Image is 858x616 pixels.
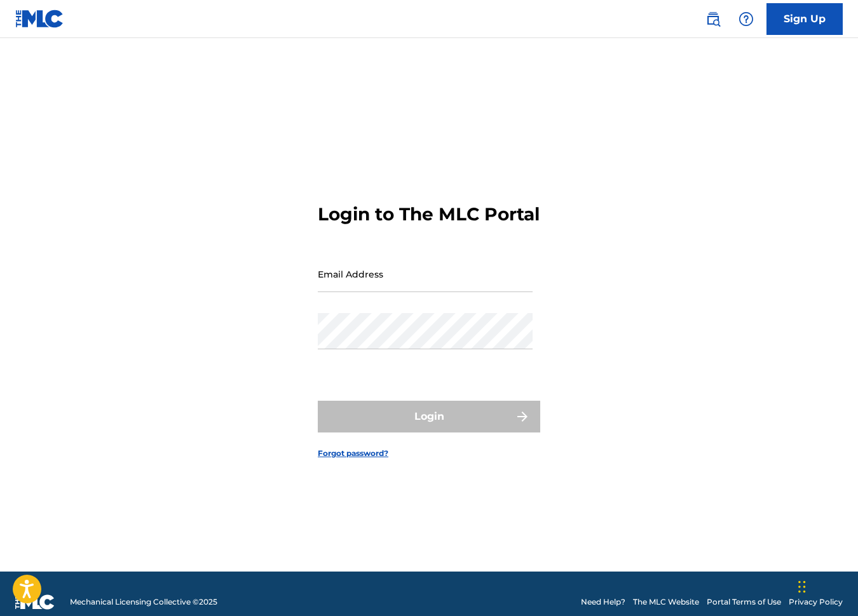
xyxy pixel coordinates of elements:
img: help [739,11,754,27]
div: Drag [798,568,806,606]
a: The MLC Website [633,596,699,608]
iframe: Chat Widget [794,555,858,616]
img: MLC Logo [15,10,64,28]
img: logo [15,594,55,610]
a: Public Search [700,6,726,32]
img: search [705,11,721,27]
a: Privacy Policy [789,596,843,608]
span: Mechanical Licensing Collective © 2025 [70,596,217,608]
a: Portal Terms of Use [707,596,781,608]
a: Need Help? [581,596,625,608]
h3: Login to The MLC Portal [318,203,540,225]
a: Sign Up [766,3,843,35]
div: Help [733,6,759,32]
a: Forgot password? [318,448,388,459]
